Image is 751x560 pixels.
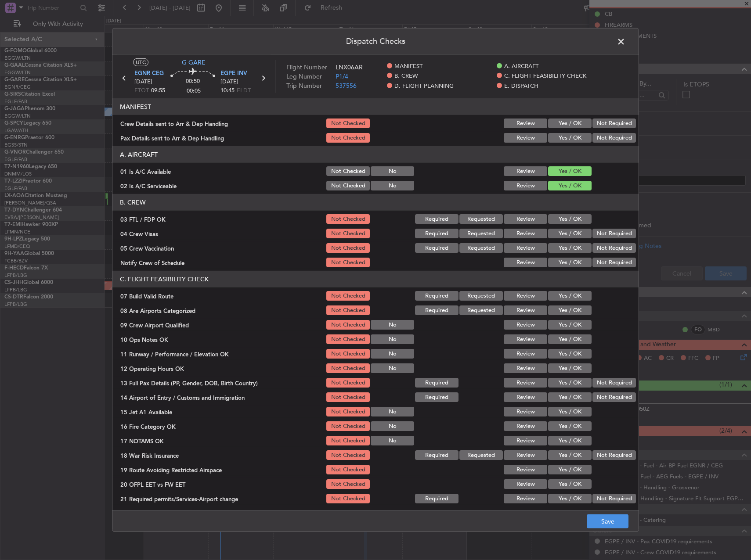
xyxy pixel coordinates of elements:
button: Yes / OK [548,305,592,315]
button: Not Required [592,258,636,267]
button: Yes / OK [548,494,592,503]
button: Save [587,514,628,528]
button: Not Required [592,494,636,503]
button: Yes / OK [548,378,592,388]
button: Yes / OK [548,243,592,253]
button: Yes / OK [548,291,592,301]
button: Not Required [592,243,636,253]
button: Yes / OK [548,450,592,460]
header: Dispatch Checks [112,29,639,55]
button: Yes / OK [548,349,592,359]
button: Yes / OK [548,407,592,416]
button: Yes / OK [548,166,592,176]
button: Not Required [592,133,636,143]
button: Yes / OK [548,118,592,128]
button: Yes / OK [548,133,592,143]
button: Yes / OK [548,436,592,445]
button: Yes / OK [548,214,592,224]
button: Yes / OK [548,320,592,330]
button: Not Required [592,450,636,460]
button: Yes / OK [548,392,592,402]
button: Not Required [592,378,636,388]
button: Not Required [592,118,636,128]
button: Yes / OK [548,258,592,267]
button: Yes / OK [548,465,592,474]
button: Not Required [592,229,636,238]
button: Not Required [592,392,636,402]
button: Yes / OK [548,421,592,431]
button: Yes / OK [548,363,592,373]
button: Yes / OK [548,229,592,238]
button: Yes / OK [548,181,592,190]
button: Yes / OK [548,334,592,344]
button: Yes / OK [548,479,592,489]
